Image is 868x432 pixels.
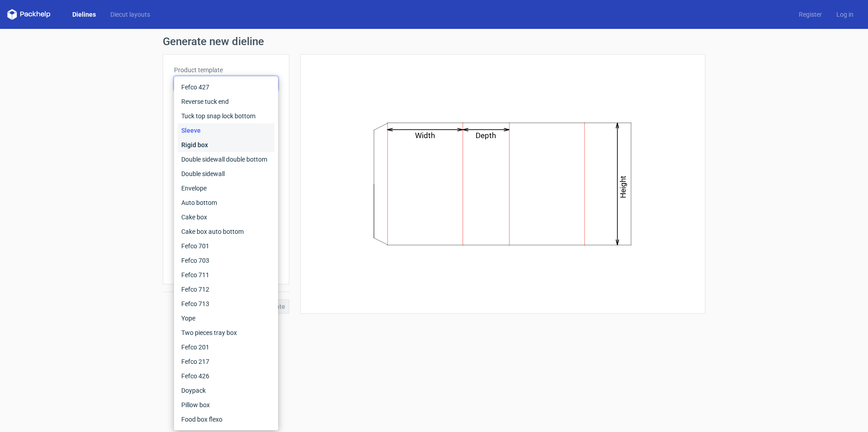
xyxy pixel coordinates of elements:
div: Reverse tuck end [178,94,274,109]
div: Yope [178,311,274,325]
a: Dielines [65,10,103,19]
div: Doypack [178,383,274,398]
div: Two pieces tray box [178,325,274,340]
div: Rigid box [178,138,274,152]
div: Cake box auto bottom [178,224,274,239]
div: Fefco 201 [178,340,274,354]
label: Product template [174,65,278,74]
div: Fefco 701 [178,239,274,253]
div: Auto bottom [178,195,274,210]
div: Fefco 217 [178,354,274,369]
div: Pillow box [178,398,274,412]
text: Width [415,131,435,140]
text: Height [619,176,628,198]
text: Depth [476,131,496,140]
div: Fefco 703 [178,253,274,268]
div: Fefco 426 [178,369,274,383]
div: Sleeve [178,123,274,138]
div: Double sidewall [178,167,274,181]
div: Tuck top snap lock bottom [178,109,274,123]
div: Envelope [178,181,274,195]
div: Fefco 711 [178,268,274,282]
div: Food box flexo [178,412,274,427]
a: Diecut layouts [103,10,157,19]
div: Fefco 427 [178,80,274,94]
div: Double sidewall double bottom [178,152,274,167]
div: Fefco 712 [178,282,274,297]
a: Log in [829,10,861,19]
h1: Generate new dieline [163,36,705,47]
a: Register [792,10,829,19]
div: Fefco 713 [178,297,274,311]
div: Cake box [178,210,274,224]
